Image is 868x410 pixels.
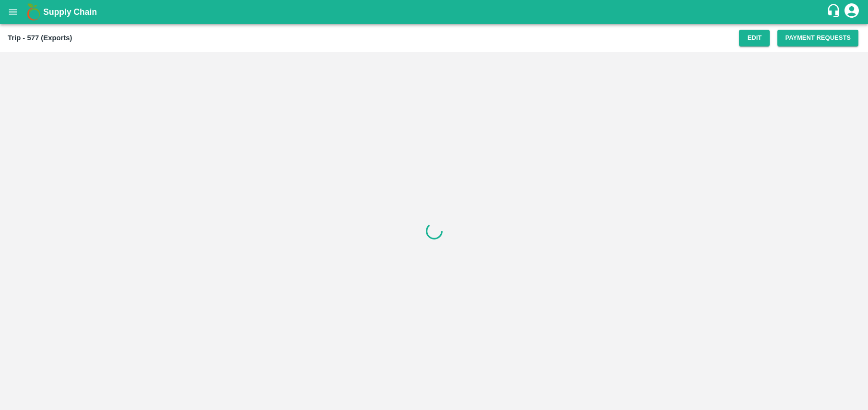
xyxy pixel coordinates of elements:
[43,5,826,19] a: Supply Chain
[2,1,24,23] button: open drawer
[739,30,770,46] button: Edit
[843,2,860,22] div: account of current user
[826,3,843,21] div: customer-support
[8,34,72,42] b: Trip - 577 (Exports)
[43,7,97,17] b: Supply Chain
[24,2,43,22] img: logo
[777,30,858,46] button: Payment Requests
